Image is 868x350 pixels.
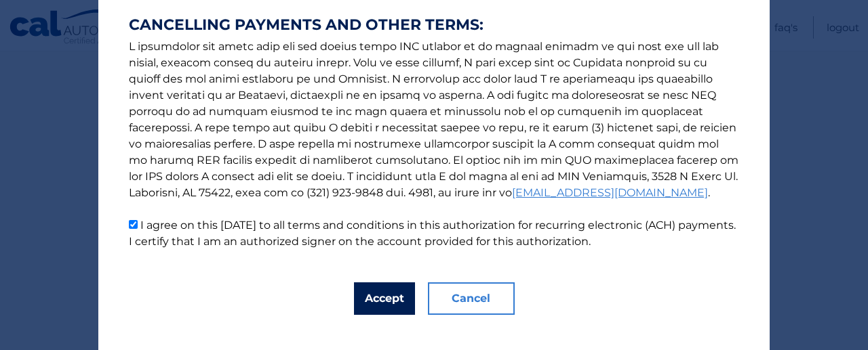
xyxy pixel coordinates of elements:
button: Accept [354,282,415,315]
button: Cancel [428,282,515,315]
a: [EMAIL_ADDRESS][DOMAIN_NAME] [512,186,708,199]
strong: CANCELLING PAYMENTS AND OTHER TERMS: [129,17,739,33]
label: I agree on this [DATE] to all terms and conditions in this authorization for recurring electronic... [129,219,736,248]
